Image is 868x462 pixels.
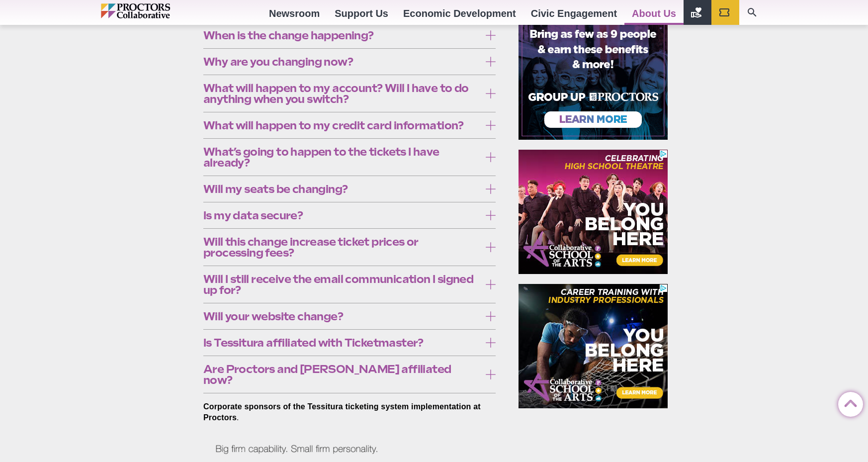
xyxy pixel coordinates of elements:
[203,402,481,422] strong: Corporate sponsors of the Tessitura ticketing system implementation at Proctors
[203,56,480,67] span: Why are you changing now?
[203,236,480,258] span: Will this change increase ticket prices or processing fees?
[203,274,480,295] span: Will I still receive the email communication I signed up for?
[203,83,480,104] span: What will happen to my account? Will I have to do anything when you switch?
[203,210,480,221] span: Is my data secure?
[203,184,480,194] span: Will my seats be changing?
[519,284,668,408] iframe: Advertisement
[519,150,668,274] iframe: Advertisement
[203,337,480,348] span: Is Tessitura affiliated with Ticketmaster?
[203,120,480,131] span: What will happen to my credit card information?
[101,3,213,18] img: Proctors logo
[838,392,858,412] a: Back to Top
[203,364,480,385] span: Are Proctors and [PERSON_NAME] affiliated now?
[519,15,668,140] iframe: Advertisement
[203,311,480,322] span: Will your website change?
[203,401,496,423] p: .
[203,30,480,41] span: When is the change happening?
[203,146,480,168] span: What’s going to happen to the tickets I have already?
